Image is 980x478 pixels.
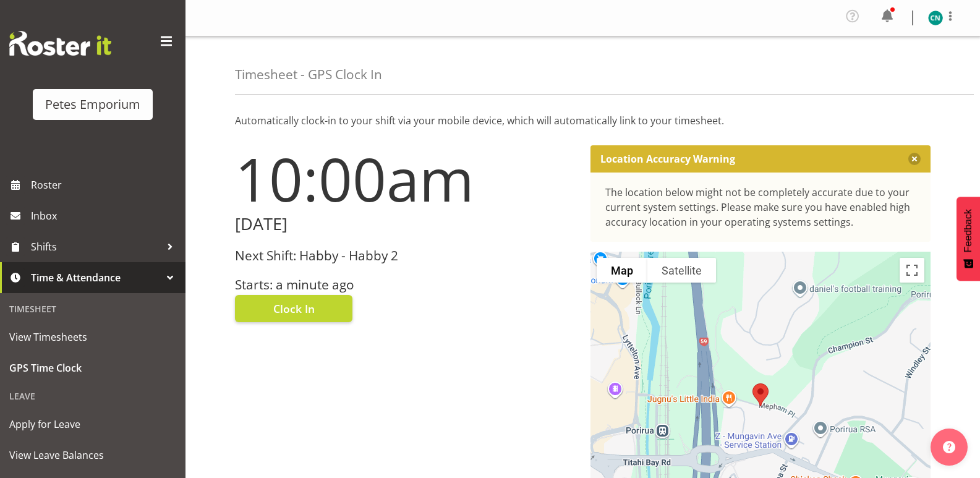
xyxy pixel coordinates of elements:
div: Petes Emporium [45,95,140,114]
h3: Starts: a minute ago [235,278,576,292]
h2: [DATE] [235,215,576,234]
h4: Timesheet - GPS Clock In [235,67,382,82]
div: Timesheet [3,296,182,322]
span: Apply for Leave [9,415,176,433]
a: View Leave Balances [3,440,182,471]
div: The location below might not be completely accurate due to your current system settings. Please m... [605,185,916,229]
span: Shifts [31,237,161,256]
p: Location Accuracy Warning [600,153,735,165]
img: Rosterit website logo [9,31,111,56]
span: Time & Attendance [31,268,161,287]
p: Automatically clock-in to your shift via your mobile device, which will automatically link to you... [235,113,931,128]
button: Show satellite imagery [647,258,716,283]
span: GPS Time Clock [9,359,176,377]
span: View Timesheets [9,328,176,346]
span: Inbox [31,207,179,225]
button: Show street map [597,258,647,283]
h1: 10:00am [235,145,576,212]
button: Feedback - Show survey [957,197,980,281]
img: help-xxl-2.png [943,441,955,453]
button: Close message [908,153,921,165]
span: Clock In [273,301,315,317]
div: Leave [3,383,182,409]
span: Roster [31,176,179,194]
img: christine-neville11214.jpg [928,11,943,25]
a: View Timesheets [3,322,182,352]
span: Feedback [963,209,974,252]
a: GPS Time Clock [3,352,182,383]
h3: Next Shift: Habby - Habby 2 [235,249,576,263]
button: Clock In [235,295,352,322]
button: Toggle fullscreen view [900,258,924,283]
a: Apply for Leave [3,409,182,440]
span: View Leave Balances [9,446,176,464]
